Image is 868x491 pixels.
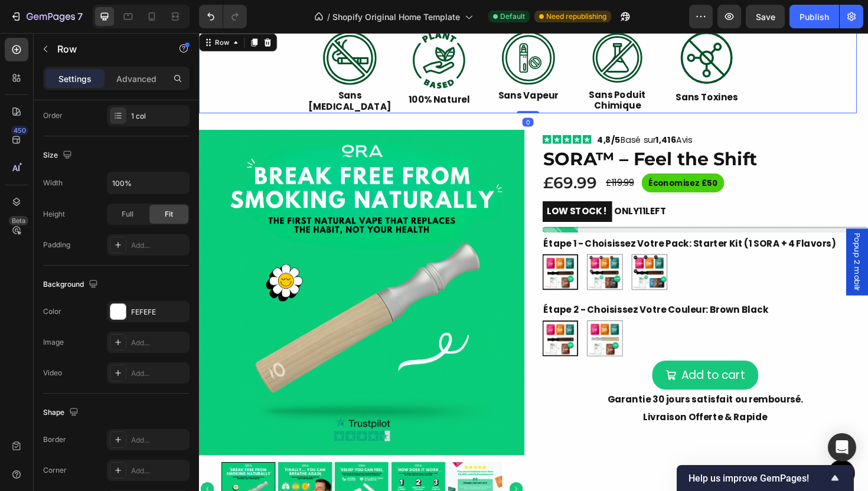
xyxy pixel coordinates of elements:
div: FEFEFE [131,307,187,317]
span: Default [500,11,525,22]
p: Advanced [116,73,156,85]
p: Livraison Offerte & Rapide [365,400,707,414]
span: Popup 2 mobilr [691,212,703,273]
p: Row [57,42,158,56]
div: Image [43,337,64,348]
span: / [327,11,330,23]
button: Save [746,5,785,28]
p: Sans Vapeur [302,61,394,72]
p: Sans Poduit [397,60,489,71]
div: Border [43,434,66,445]
div: 450 [11,126,28,135]
div: Padding [43,240,70,250]
div: Beta [9,216,28,225]
legend: Étape 2 - Choisissez Votre Couleur: Brown Black [364,286,604,300]
mark: LOW STOCK ! [364,178,438,200]
div: Color [43,306,61,317]
div: Height [43,209,65,220]
strong: 1,416 [484,107,505,119]
span: Fit [165,209,173,220]
div: 0 [342,90,354,99]
span: Full [122,209,133,220]
button: Add to cart [480,347,592,378]
input: Auto [107,172,189,194]
span: Need republishing [546,11,606,22]
div: Add... [131,466,187,476]
button: Show survey - Help us improve GemPages! [688,471,842,485]
div: Video [43,368,62,378]
div: Open Intercom Messenger [828,433,856,461]
div: Width [43,178,63,188]
p: 7 [77,9,83,24]
p: Sans [MEDICAL_DATA] [113,61,205,83]
div: £69.99 [364,147,423,171]
p: Garantie 30 jours satisfait ou remboursé. [365,381,707,395]
div: Order [43,110,63,121]
button: 7 [5,5,88,28]
div: Add... [131,240,187,251]
div: Add... [131,368,187,379]
div: Shape [43,405,81,421]
p: Basé sur Avis [422,107,523,119]
iframe: Design area [199,33,868,491]
legend: Étape 1 - Choisissez Votre Pack: Starter Kit (1 SORA + 4 Flavors) [364,216,676,230]
div: Publish [800,11,829,23]
div: Add... [131,435,187,446]
pre: Économisez £50 [469,149,556,169]
div: Row [15,5,34,15]
button: Carousel Back Arrow [2,476,16,490]
button: Publish [789,5,839,28]
p: Sans Toxines [491,60,583,77]
p: 100% Naturel [208,65,300,76]
span: Save [756,12,775,22]
div: Size [43,148,74,163]
div: 1 col [131,111,187,122]
div: Add to cart [511,352,578,373]
span: Help us improve GemPages! [688,473,828,484]
div: Undo/Redo [199,5,247,28]
p: Chimique [397,71,489,83]
div: Corner [43,465,67,476]
p: Settings [58,73,92,85]
span: Shopify Original Home Template [332,11,460,23]
strong: 4,8/5 [422,107,446,119]
p: ONLY LEFT [364,178,495,201]
div: £119.99 [430,149,462,169]
div: Background [43,277,100,293]
span: 11 [466,182,473,195]
h1: SORA™ – Feel the Shift [364,120,709,147]
div: Add... [131,338,187,348]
